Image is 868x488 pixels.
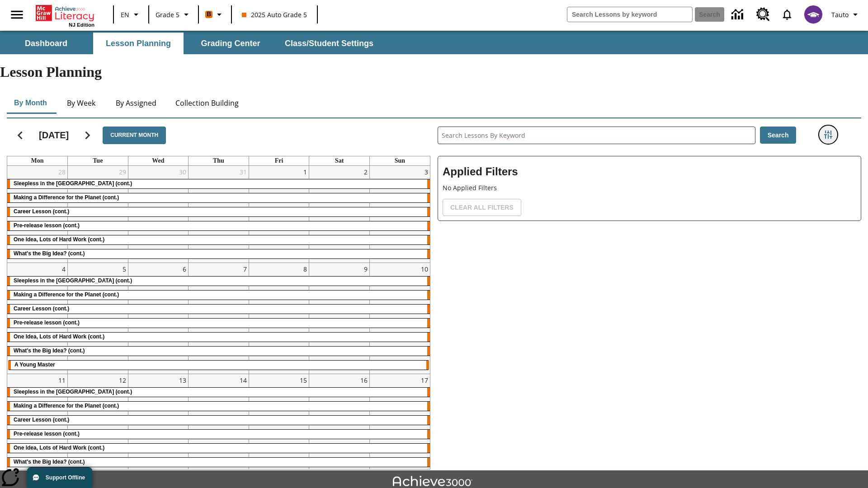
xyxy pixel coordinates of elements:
td: August 5, 2025 [68,263,128,374]
td: August 12, 2025 [68,374,128,471]
span: Support Offline [46,474,85,481]
a: August 9, 2025 [362,263,369,275]
a: August 7, 2025 [241,263,249,275]
a: Notifications [775,3,799,26]
div: Making a Difference for the Planet (cont.) [7,402,430,411]
button: Dashboard [1,33,91,54]
td: July 30, 2025 [128,166,189,263]
td: July 31, 2025 [189,166,249,263]
span: A Young Master [14,361,55,368]
input: search field [567,7,692,22]
div: Sleepless in the Animal Kingdom (cont.) [7,388,430,397]
a: Tuesday [91,156,104,165]
div: Sleepless in the Animal Kingdom (cont.) [7,179,430,188]
span: Making a Difference for the Planet (cont.) [14,194,119,201]
button: Select a new avatar [799,3,828,26]
a: July 28, 2025 [57,166,67,178]
a: August 5, 2025 [121,263,128,275]
a: Thursday [211,156,226,165]
input: Search Lessons By Keyword [438,127,755,144]
div: Making a Difference for the Planet (cont.) [7,193,430,202]
td: August 6, 2025 [128,263,189,374]
a: Home [36,4,94,22]
a: July 29, 2025 [117,166,128,178]
a: August 12, 2025 [117,374,128,386]
p: No Applied Filters [443,183,856,192]
div: What's the Big Idea? (cont.) [7,347,430,356]
button: By Week [59,92,104,114]
div: Pre-release lesson (cont.) [7,221,430,230]
a: August 4, 2025 [60,263,67,275]
a: July 31, 2025 [238,166,249,178]
span: What's the Big Idea? (cont.) [14,347,85,354]
a: August 17, 2025 [419,374,430,386]
td: August 13, 2025 [128,374,189,471]
td: August 17, 2025 [369,374,430,471]
td: August 1, 2025 [249,166,309,263]
a: August 15, 2025 [298,374,309,386]
div: One Idea, Lots of Hard Work (cont.) [7,235,430,244]
button: Boost Class color is orange. Change class color [202,6,228,23]
div: Career Lesson (cont.) [7,416,430,425]
a: August 13, 2025 [177,374,188,386]
td: July 28, 2025 [7,166,68,263]
div: Search [430,115,861,469]
td: August 10, 2025 [369,263,430,374]
button: Lesson Planning [93,33,184,54]
a: August 16, 2025 [359,374,369,386]
span: Pre-release lesson (cont.) [14,222,80,229]
span: Making a Difference for the Planet (cont.) [14,291,119,298]
div: Pre-release lesson (cont.) [7,430,430,439]
td: August 11, 2025 [7,374,68,471]
td: August 15, 2025 [249,374,309,471]
div: What's the Big Idea? (cont.) [7,249,430,258]
button: Language: EN, Select a language [117,6,146,23]
span: Sleepless in the Animal Kingdom (cont.) [14,389,132,395]
span: Sleepless in the Animal Kingdom (cont.) [14,180,132,187]
a: Data Center [726,2,751,27]
a: Saturday [333,156,345,165]
div: Sleepless in the Animal Kingdom (cont.) [7,277,430,286]
h2: Applied Filters [443,161,856,183]
img: avatar image [804,5,822,23]
button: Collection Building [168,92,246,114]
a: Monday [29,156,46,165]
span: Tauto [831,10,849,19]
button: Next [76,124,99,147]
a: August 1, 2025 [302,166,309,178]
a: August 14, 2025 [238,374,249,386]
span: One Idea, Lots of Hard Work (cont.) [14,236,104,243]
span: What's the Big Idea? (cont.) [14,250,85,257]
button: By Assigned [108,92,164,114]
span: Career Lesson (cont.) [14,417,69,423]
button: Grade: Grade 5, Select a grade [152,6,195,23]
a: August 10, 2025 [419,263,430,275]
div: Career Lesson (cont.) [7,305,430,314]
a: August 6, 2025 [181,263,188,275]
td: August 7, 2025 [189,263,249,374]
div: Making a Difference for the Planet (cont.) [7,291,430,300]
a: August 3, 2025 [423,166,430,178]
a: Wednesday [150,156,166,165]
a: Friday [273,156,285,165]
button: Support Offline [27,467,92,488]
span: EN [121,10,129,19]
span: Sleepless in the Animal Kingdom (cont.) [14,277,132,284]
span: Pre-release lesson (cont.) [14,431,80,437]
h2: [DATE] [39,130,69,141]
button: Class/Student Settings [278,33,381,54]
span: Career Lesson (cont.) [14,305,69,312]
div: One Idea, Lots of Hard Work (cont.) [7,444,430,453]
span: Career Lesson (cont.) [14,208,69,215]
a: August 11, 2025 [57,374,67,386]
a: August 8, 2025 [302,263,309,275]
span: B [207,9,211,20]
div: Home [36,3,94,28]
a: Resource Center, Will open in new tab [751,2,775,27]
a: August 2, 2025 [362,166,369,178]
div: Pre-release lesson (cont.) [7,319,430,328]
button: Filters Side menu [819,126,837,144]
div: A Young Master [8,361,429,370]
td: August 14, 2025 [189,374,249,471]
div: One Idea, Lots of Hard Work (cont.) [7,333,430,342]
